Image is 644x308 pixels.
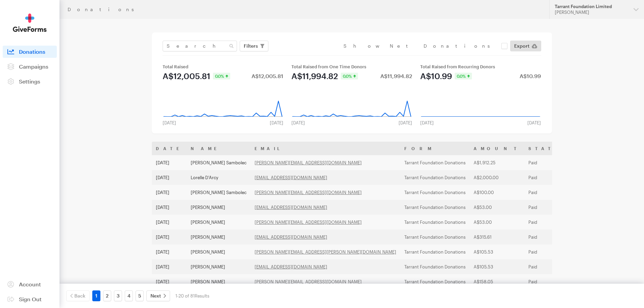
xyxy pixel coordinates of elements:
td: [PERSON_NAME] [187,274,251,289]
a: 3 [114,290,122,301]
th: Amount [470,142,524,155]
span: Sign Out [19,296,42,302]
button: Filters [240,41,268,51]
td: [PERSON_NAME] Sambolec [187,155,251,170]
a: [PERSON_NAME][EMAIL_ADDRESS][PERSON_NAME][DOMAIN_NAME] [255,249,396,255]
td: [DATE] [152,259,187,274]
a: [PERSON_NAME][EMAIL_ADDRESS][DOMAIN_NAME] [255,190,362,195]
td: Paid [524,215,574,230]
div: 1-20 of 81 [175,290,209,301]
a: 4 [125,290,133,301]
div: Total Raised from Recurring Donors [420,64,541,69]
td: A$100.00 [470,185,524,200]
div: [DATE] [523,120,545,125]
a: [EMAIL_ADDRESS][DOMAIN_NAME] [255,234,327,240]
td: A$53.00 [470,200,524,215]
div: A$10.99 [420,72,452,80]
div: A$11,994.82 [380,73,412,79]
td: [PERSON_NAME] [187,200,251,215]
td: [PERSON_NAME] [187,244,251,259]
a: 5 [136,290,144,301]
span: Filters [244,42,258,50]
span: Campaigns [19,63,48,70]
td: [DATE] [152,244,187,259]
th: Name [187,142,251,155]
td: Paid [524,274,574,289]
td: [PERSON_NAME] [187,215,251,230]
td: Paid [524,185,574,200]
td: Tarrant Foundation Donations [400,170,470,185]
td: Tarrant Foundation Donations [400,274,470,289]
td: Paid [524,155,574,170]
div: 0.0% [341,73,358,79]
div: A$10.99 [520,73,541,79]
span: Results [195,293,209,299]
div: [DATE] [159,120,180,125]
th: Email [251,142,400,155]
a: Donations [3,46,57,58]
td: [PERSON_NAME] [187,230,251,244]
td: [DATE] [152,185,187,200]
td: [PERSON_NAME] Sambolec [187,185,251,200]
th: Status [524,142,574,155]
td: [DATE] [152,155,187,170]
a: Settings [3,75,57,88]
td: A$315.61 [470,230,524,244]
td: A$53.00 [470,215,524,230]
td: Tarrant Foundation Donations [400,200,470,215]
a: Next [146,290,170,301]
span: Account [19,281,41,287]
div: Total Raised from One Time Donors [291,64,412,69]
div: [DATE] [287,120,309,125]
td: A$158.05 [470,274,524,289]
div: [DATE] [266,120,287,125]
td: Paid [524,170,574,185]
td: Tarrant Foundation Donations [400,259,470,274]
td: A$105.53 [470,244,524,259]
div: Tarrant Foundation Limited [555,4,628,9]
div: Total Raised [163,64,283,69]
td: A$1,912.25 [470,155,524,170]
td: [DATE] [152,274,187,289]
a: [EMAIL_ADDRESS][DOMAIN_NAME] [255,264,327,269]
td: [DATE] [152,170,187,185]
div: [PERSON_NAME] [555,9,628,15]
td: [DATE] [152,215,187,230]
div: A$11,994.82 [291,72,338,80]
div: A$12,005.81 [252,73,283,79]
a: Sign Out [3,293,57,305]
td: Paid [524,230,574,244]
a: Account [3,278,57,290]
td: Tarrant Foundation Donations [400,230,470,244]
td: A$105.53 [470,259,524,274]
td: A$2,000.00 [470,170,524,185]
td: [DATE] [152,200,187,215]
span: Export [514,42,529,50]
input: Search Name & Email [163,41,237,51]
span: Donations [19,48,45,55]
a: Export [510,41,541,51]
td: [PERSON_NAME] [187,259,251,274]
th: Date [152,142,187,155]
td: Tarrant Foundation Donations [400,185,470,200]
div: 0.0% [213,73,230,79]
a: [PERSON_NAME][EMAIL_ADDRESS][DOMAIN_NAME] [255,219,362,225]
a: Campaigns [3,61,57,73]
div: [DATE] [395,120,416,125]
div: A$12,005.81 [163,72,210,80]
a: [PERSON_NAME][EMAIL_ADDRESS][DOMAIN_NAME] [255,160,362,165]
td: Paid [524,259,574,274]
div: 0.0% [455,73,472,79]
td: Tarrant Foundation Donations [400,215,470,230]
td: [DATE] [152,230,187,244]
td: Tarrant Foundation Donations [400,244,470,259]
th: Form [400,142,470,155]
td: Tarrant Foundation Donations [400,155,470,170]
td: Paid [524,244,574,259]
a: [EMAIL_ADDRESS][DOMAIN_NAME] [255,205,327,210]
span: Settings [19,78,40,85]
td: Lorelle D'Arcy [187,170,251,185]
a: 2 [103,290,111,301]
td: Paid [524,200,574,215]
a: [EMAIL_ADDRESS][DOMAIN_NAME] [255,175,327,180]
